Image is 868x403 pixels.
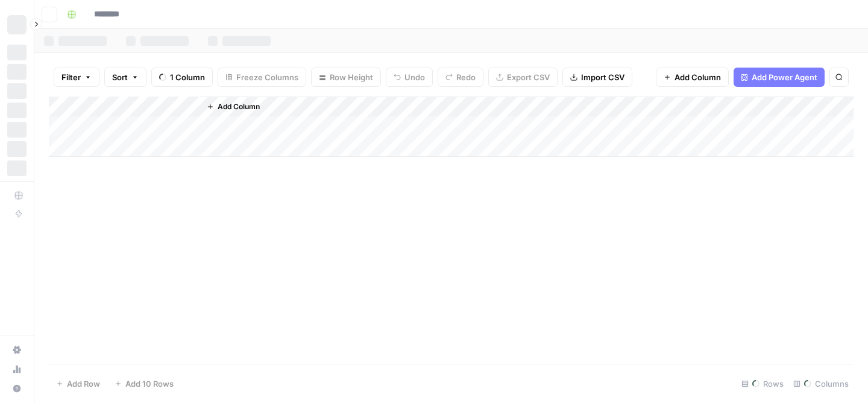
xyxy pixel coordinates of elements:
span: Add Column [675,71,721,83]
button: Import CSV [562,68,632,87]
a: Settings [7,340,27,360]
button: 1 Column [151,68,213,87]
span: Undo [404,71,425,83]
button: Add Power Agent [734,68,825,87]
button: Row Height [311,68,381,87]
button: Redo [438,68,483,87]
div: Rows [737,374,788,393]
span: Freeze Columns [236,71,298,83]
span: Redo [456,71,476,83]
div: Columns [788,374,854,393]
button: Add Column [202,99,265,115]
button: Add Row [49,374,107,393]
button: Add Column [656,68,729,87]
span: Add Row [67,378,100,390]
span: Add Power Agent [752,71,817,83]
span: Add 10 Rows [125,378,174,390]
span: Add Column [218,101,260,112]
button: Sort [104,68,146,87]
a: Usage [7,360,27,379]
span: Sort [112,71,128,83]
button: Freeze Columns [218,68,306,87]
span: Export CSV [507,71,550,83]
button: Help + Support [7,379,27,398]
button: Filter [54,68,99,87]
span: Import CSV [581,71,624,83]
button: Add 10 Rows [107,374,181,393]
button: Undo [386,68,433,87]
button: Export CSV [488,68,558,87]
span: Row Height [330,71,373,83]
span: 1 Column [170,71,205,83]
span: Filter [61,71,81,83]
